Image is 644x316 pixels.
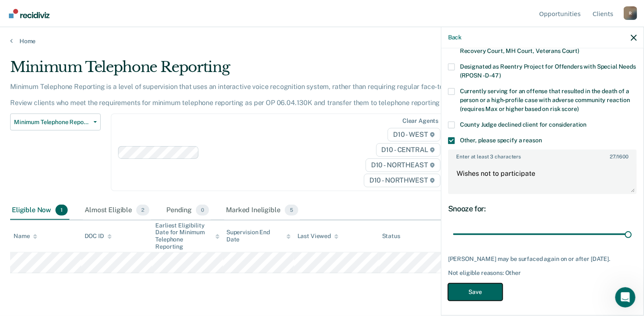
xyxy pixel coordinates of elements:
[366,158,440,172] span: D10 - NORTHEAST
[448,204,637,213] div: Snooze for:
[376,143,440,157] span: D10 - CENTRAL
[448,34,462,41] button: Back
[382,233,400,240] div: Status
[402,117,438,125] div: Clear agents
[9,9,50,18] img: Recidiviz
[624,6,637,20] div: R
[10,37,634,45] a: Home
[460,63,636,79] span: Designated as Reentry Project for Offenders with Special Needs (RPOSN - D-47)
[610,154,628,160] span: / 1600
[136,205,149,216] span: 2
[10,58,493,83] div: Minimum Telephone Reporting
[364,174,440,187] span: D10 - NORTHWEST
[460,88,630,112] span: Currently serving for an offense that resulted in the death of a person or a high-profile case wi...
[615,287,636,308] iframe: Intercom live chat
[460,137,542,144] span: Other, please specify a reason
[449,150,636,160] label: Enter at least 3 characters
[624,6,637,20] button: Profile dropdown button
[610,154,616,160] span: 27
[83,201,151,220] div: Almost Eligible
[14,119,90,126] span: Minimum Telephone Reporting
[14,233,37,240] div: Name
[85,233,112,240] div: DOC ID
[155,222,220,250] div: Earliest Eligibility Date for Minimum Telephone Reporting
[196,205,209,216] span: 0
[448,269,637,277] div: Not eligible reasons: Other
[224,201,300,220] div: Marked Ineligible
[10,201,69,220] div: Eligible Now
[448,255,637,263] div: [PERSON_NAME] may be surfaced again on or after [DATE].
[448,283,503,301] button: Save
[460,121,587,128] span: County Judge declined client for consideration
[226,229,291,243] div: Supervision End Date
[285,205,298,216] span: 5
[388,128,440,141] span: D10 - WEST
[55,205,68,216] span: 1
[165,201,211,220] div: Pending
[297,233,339,240] div: Last Viewed
[449,162,636,193] textarea: Wishes not to participate
[10,83,490,107] p: Minimum Telephone Reporting is a level of supervision that uses an interactive voice recognition ...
